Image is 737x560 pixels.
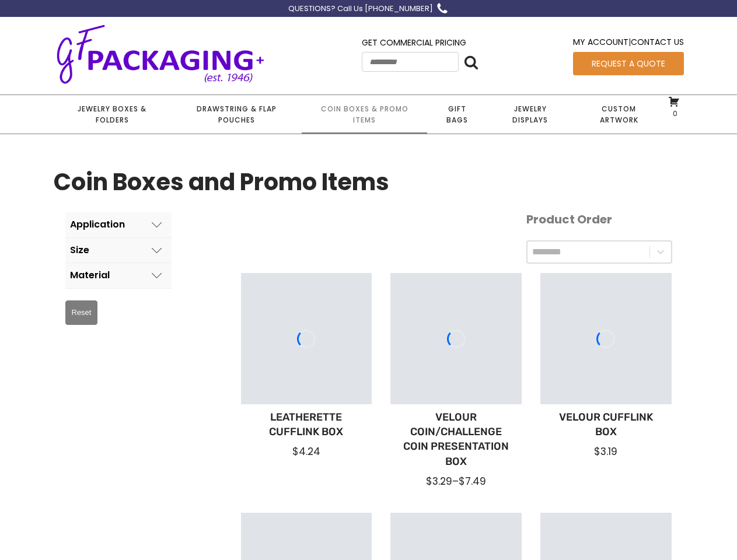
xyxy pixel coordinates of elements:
button: Material [65,263,172,288]
a: Velour Coin/Challenge Coin Presentation Box [400,410,512,469]
a: Leatherette Cufflink Box [250,410,363,439]
a: Gift Bags [427,95,487,134]
a: Contact Us [631,36,684,48]
a: Custom Artwork [574,95,664,134]
div: Application [70,219,125,230]
button: Size [65,238,172,263]
img: GF Packaging + - Established 1946 [54,22,267,86]
a: 0 [668,96,680,118]
div: | [573,36,684,51]
a: Jewelry Boxes & Folders [54,95,171,134]
a: Jewelry Displays [487,95,574,134]
h1: Coin Boxes and Promo Items [54,163,389,201]
span: 0 [670,108,677,118]
div: – [400,474,512,488]
a: Get Commercial Pricing [362,37,466,48]
div: $3.19 [550,444,662,459]
span: $3.29 [426,474,452,488]
button: Application [65,212,172,237]
a: Request a Quote [573,52,684,75]
a: My Account [573,36,628,48]
div: Size [70,245,89,256]
span: $7.49 [459,474,486,488]
div: QUESTIONS? Call Us [PHONE_NUMBER] [288,3,433,15]
div: $4.24 [250,444,363,459]
div: Material [70,270,110,281]
a: Velour Cufflink Box [550,410,662,439]
a: Drawstring & Flap Pouches [171,95,302,134]
a: Coin Boxes & Promo Items [302,95,427,134]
